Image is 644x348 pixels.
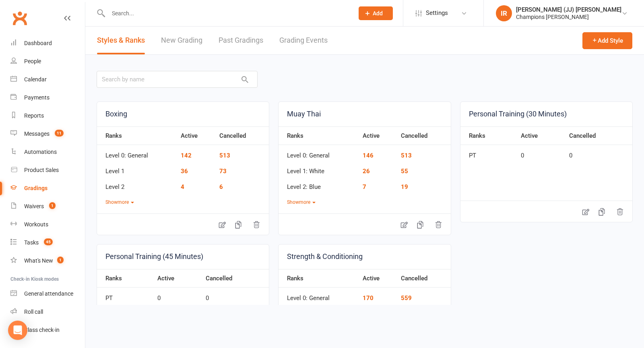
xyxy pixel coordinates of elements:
[24,58,41,64] div: People
[24,76,47,83] div: Calendar
[106,8,348,19] input: Search...
[517,126,565,145] th: Active
[516,13,621,21] div: Champions [PERSON_NAME]
[10,321,85,339] a: Class kiosk mode
[10,303,85,321] a: Roll call
[10,161,85,179] a: Product Sales
[363,294,374,302] a: 170
[219,183,223,191] a: 6
[219,27,263,54] a: Past Gradings
[496,5,512,21] div: IR
[10,125,85,143] a: Messages 11
[565,145,632,161] td: 0
[363,183,366,191] a: 7
[397,269,450,288] th: Cancelled
[279,303,358,319] td: Level 1
[55,130,64,137] span: 11
[181,183,184,191] a: 4
[97,145,177,161] td: Level 0: General
[181,168,188,175] a: 36
[10,107,85,125] a: Reports
[10,143,85,161] a: Automations
[279,244,450,269] a: Strength & Conditioning
[161,27,202,54] a: New Grading
[97,126,177,145] th: Ranks
[24,94,50,101] div: Payments
[363,168,370,175] a: 26
[401,183,408,191] a: 19
[24,167,59,173] div: Product Sales
[219,152,230,159] a: 513
[177,126,215,145] th: Active
[359,6,393,20] button: Add
[565,126,632,145] th: Cancelled
[279,145,358,161] td: Level 0: General
[49,202,56,209] span: 1
[397,126,450,145] th: Cancelled
[401,152,412,159] a: 513
[24,290,73,297] div: General attendance
[10,252,85,270] a: What's New1
[44,238,53,245] span: 45
[219,168,227,175] a: 73
[24,185,47,191] div: Gradings
[97,176,177,192] td: Level 2
[279,288,358,303] td: Level 0: General
[460,145,517,161] td: PT
[8,321,27,340] div: Open Intercom Messenger
[10,89,85,107] a: Payments
[279,27,328,54] a: Grading Events
[401,294,412,302] a: 559
[10,285,85,303] a: General attendance kiosk mode
[426,4,448,22] span: Settings
[279,102,450,126] a: Muay Thai
[10,179,85,197] a: Gradings
[97,71,258,88] input: Search by name
[153,269,202,288] th: Active
[582,32,632,49] button: Add Style
[24,309,43,315] div: Roll call
[24,203,44,209] div: Waivers
[517,145,565,161] td: 0
[10,215,85,234] a: Workouts
[10,234,85,252] a: Tasks 45
[24,112,44,119] div: Reports
[363,152,374,159] a: 146
[10,52,85,70] a: People
[10,8,30,28] a: Clubworx
[97,269,153,288] th: Ranks
[359,126,397,145] th: Active
[359,269,397,288] th: Active
[97,288,153,303] td: PT
[10,197,85,215] a: Waivers 1
[10,34,85,52] a: Dashboard
[57,257,64,263] span: 1
[24,40,52,46] div: Dashboard
[24,221,48,228] div: Workouts
[181,152,192,159] a: 142
[10,70,85,89] a: Calendar
[460,126,517,145] th: Ranks
[24,327,60,333] div: Class check-in
[287,199,316,206] button: Showmore
[97,102,269,126] a: Boxing
[24,130,50,137] div: Messages
[202,288,269,303] td: 0
[97,27,145,54] a: Styles & Ranks
[279,126,358,145] th: Ranks
[373,10,383,17] span: Add
[401,168,408,175] a: 55
[279,161,358,176] td: Level 1: White
[105,199,134,206] button: Showmore
[516,6,621,13] div: [PERSON_NAME] (JJ) [PERSON_NAME]
[215,126,269,145] th: Cancelled
[279,176,358,192] td: Level 2: Blue
[24,149,57,155] div: Automations
[279,269,358,288] th: Ranks
[24,257,53,264] div: What's New
[202,269,269,288] th: Cancelled
[97,244,269,269] a: Personal Training (45 Minutes)
[460,102,632,126] a: Personal Training (30 Minutes)
[24,239,39,246] div: Tasks
[153,288,202,303] td: 0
